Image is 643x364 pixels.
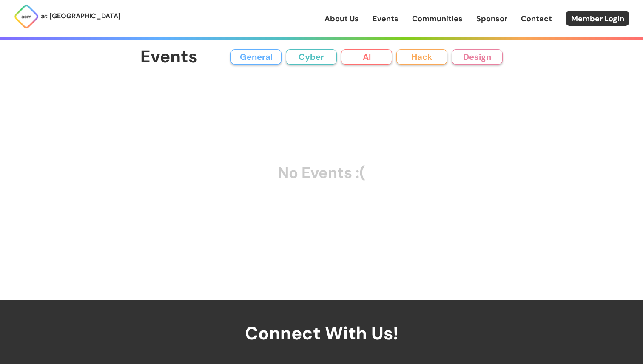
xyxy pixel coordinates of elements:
[140,48,198,67] h1: Events
[140,82,503,264] div: No Events :(
[14,4,121,29] a: at [GEOGRAPHIC_DATA]
[230,49,282,65] button: General
[452,49,503,65] button: Design
[566,11,629,26] a: Member Login
[341,49,392,65] button: AI
[373,13,398,24] a: Events
[14,4,39,29] img: ACM Logo
[159,300,484,343] h2: Connect With Us!
[396,49,447,65] button: Hack
[324,13,359,24] a: About Us
[412,13,463,24] a: Communities
[41,11,121,22] p: at [GEOGRAPHIC_DATA]
[286,49,337,65] button: Cyber
[476,13,507,24] a: Sponsor
[521,13,552,24] a: Contact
